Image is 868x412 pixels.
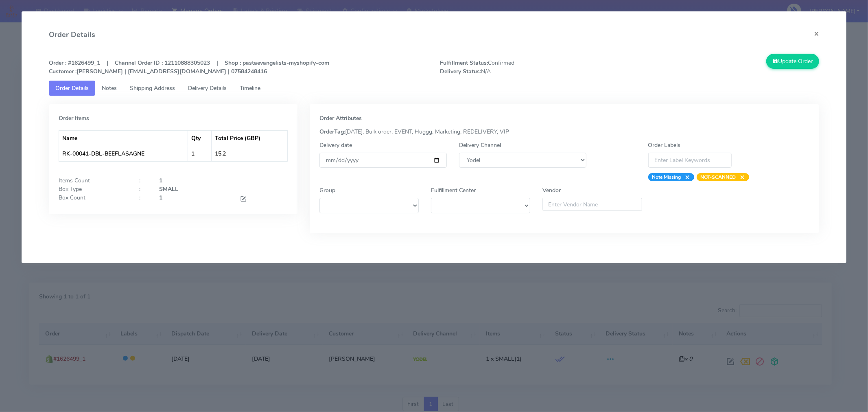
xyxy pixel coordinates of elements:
[319,128,345,136] strong: OrderTag:
[459,141,501,149] label: Delivery Channel
[313,127,816,136] div: [DATE], Bulk order, EVENT, Huggg, Marketing, REDELIVERY, VIP
[59,114,89,122] strong: Order Items
[188,130,212,146] th: Qty
[648,153,732,168] input: Enter Label Keywords
[55,84,89,92] span: Order Details
[49,68,77,75] strong: Customer :
[440,59,488,67] strong: Fulfillment Status:
[159,177,162,184] strong: 1
[49,29,95,40] h4: Order Details
[188,146,212,161] td: 1
[49,59,329,75] strong: Order : #1626499_1 | Channel Order ID : 12110888305023 | Shop : pastaevangelists-myshopify-com [P...
[434,59,630,76] span: Confirmed N/A
[159,194,162,202] strong: 1
[133,185,153,193] div: :
[431,186,476,195] label: Fulfillment Center
[319,186,335,195] label: Group
[102,84,117,92] span: Notes
[59,146,188,161] td: RK-00041-DBL-BEEFLASAGNE
[319,141,352,149] label: Delivery date
[648,141,681,149] label: Order Labels
[766,54,819,69] button: Update Order
[49,81,819,96] ul: Tabs
[130,84,175,92] span: Shipping Address
[133,176,153,185] div: :
[52,185,133,193] div: Box Type
[736,173,745,181] span: ×
[240,84,260,92] span: Timeline
[188,84,227,92] span: Delivery Details
[212,130,287,146] th: Total Price (GBP)
[319,114,362,122] strong: Order Attributes
[681,173,690,181] span: ×
[133,193,153,204] div: :
[159,185,178,193] strong: SMALL
[542,186,561,195] label: Vendor
[652,174,681,180] strong: Note Missing
[542,198,642,211] input: Enter Vendor Name
[52,193,133,204] div: Box Count
[212,146,287,161] td: 15.2
[440,68,481,75] strong: Delivery Status:
[807,23,826,44] button: Close
[701,174,736,180] strong: NOT-SCANNED
[52,176,133,185] div: Items Count
[59,130,188,146] th: Name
